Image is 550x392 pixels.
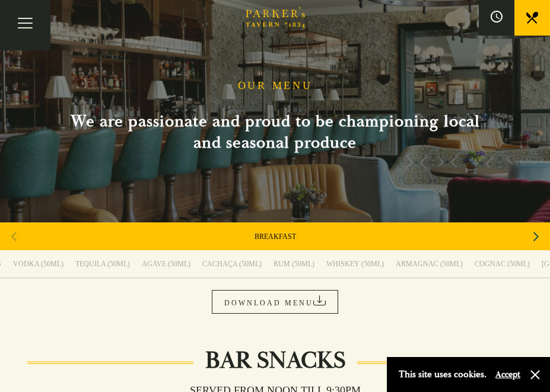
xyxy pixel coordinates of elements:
a: DOWNLOAD MENU [212,290,338,314]
div: COGNAC (50ML) [475,259,530,269]
button: Accept [495,369,520,380]
div: Next slide [528,224,544,250]
a: WHISKEY (50ML) [320,250,390,278]
a: TEQUILA (50ML) [69,250,136,278]
div: AGAVE (50ML) [142,259,190,269]
a: VODKA (50ML) [7,250,69,278]
h2: We are passionate and proud to be championing local and seasonal produce [56,111,495,154]
a: BREAKFAST [255,232,296,241]
a: COGNAC (50ML) [469,250,536,278]
p: This site uses cookies. [399,366,487,383]
div: TEQUILA (50ML) [75,259,130,269]
button: Close and accept [529,369,541,381]
div: VODKA (50ML) [13,259,63,269]
div: ARMAGNAC (50ML) [396,259,463,269]
div: CACHAÇA (50ML) [202,259,262,269]
div: WHISKEY (50ML) [326,259,384,269]
a: CACHAÇA (50ML) [196,250,268,278]
a: AGAVE (50ML) [136,250,196,278]
div: RUM (50ML) [274,259,314,269]
a: ARMAGNAC (50ML) [390,250,469,278]
h2: Bar Snacks [193,346,357,375]
a: RUM (50ML) [268,250,320,278]
h1: OUR MENU [238,79,313,93]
